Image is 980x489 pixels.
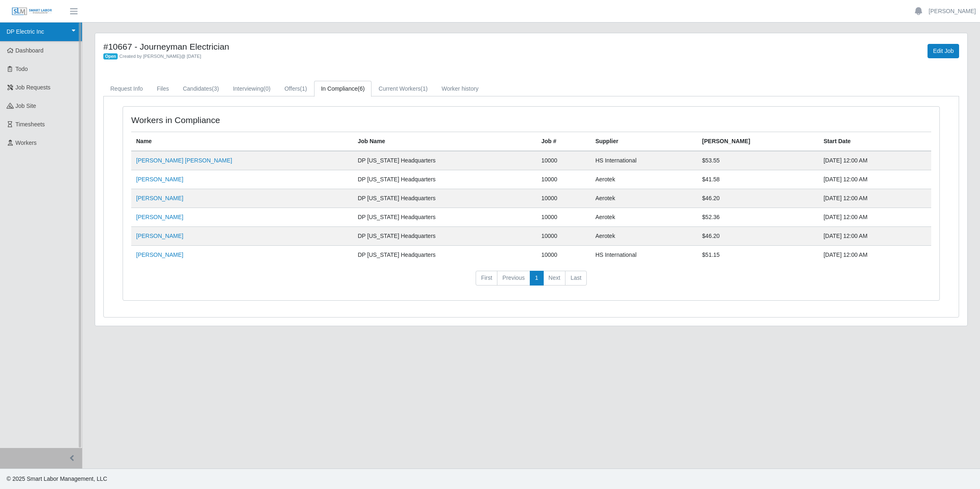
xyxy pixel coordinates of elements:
[818,132,931,151] th: Start Date
[131,115,457,125] h4: Workers in Compliance
[697,246,818,265] td: $51.15
[136,157,232,164] a: [PERSON_NAME] [PERSON_NAME]
[818,227,931,246] td: [DATE] 12:00 AM
[421,85,428,92] span: (1)
[278,81,314,97] a: Offers
[16,121,45,128] span: Timesheets
[928,44,959,58] a: Edit Job
[536,189,590,208] td: 10000
[353,227,536,246] td: DP [US_STATE] Headquarters
[536,132,590,151] th: Job #
[16,139,37,146] span: Workers
[300,85,307,92] span: (1)
[212,85,219,92] span: (3)
[590,246,697,265] td: HS International
[536,170,590,189] td: 10000
[314,81,372,97] a: In Compliance
[353,170,536,189] td: DP [US_STATE] Headquarters
[136,233,183,239] a: [PERSON_NAME]
[176,81,226,97] a: Candidates
[536,227,590,246] td: 10000
[136,214,183,220] a: [PERSON_NAME]
[818,170,931,189] td: [DATE] 12:00 AM
[353,246,536,265] td: DP [US_STATE] Headquarters
[11,7,52,16] img: SLM Logo
[697,208,818,227] td: $52.36
[818,208,931,227] td: [DATE] 12:00 AM
[697,170,818,189] td: $41.58
[818,151,931,170] td: [DATE] 12:00 AM
[590,151,697,170] td: HS International
[697,151,818,170] td: $53.55
[136,176,183,183] a: [PERSON_NAME]
[119,54,201,59] span: Created by [PERSON_NAME] @ [DATE]
[136,195,183,201] a: [PERSON_NAME]
[590,189,697,208] td: Aerotek
[16,47,44,54] span: Dashboard
[536,151,590,170] td: 10000
[590,170,697,189] td: Aerotek
[353,132,536,151] th: Job Name
[530,271,544,286] a: 1
[818,246,931,265] td: [DATE] 12:00 AM
[131,132,353,151] th: Name
[371,81,435,97] a: Current Workers
[697,132,818,151] th: [PERSON_NAME]
[131,271,931,292] nav: pagination
[16,84,51,91] span: Job Requests
[929,7,976,16] a: [PERSON_NAME]
[103,41,597,52] h4: #10667 - Journeyman Electrician
[697,227,818,246] td: $46.20
[590,132,697,151] th: Supplier
[353,151,536,170] td: DP [US_STATE] Headquarters
[536,208,590,227] td: 10000
[103,81,150,97] a: Request Info
[435,81,485,97] a: Worker history
[264,85,271,92] span: (0)
[353,189,536,208] td: DP [US_STATE] Headquarters
[590,208,697,227] td: Aerotek
[7,475,107,482] span: © 2025 Smart Labor Management, LLC
[358,85,365,92] span: (6)
[590,227,697,246] td: Aerotek
[16,66,28,72] span: Todo
[103,53,118,60] span: Open
[536,246,590,265] td: 10000
[16,103,36,109] span: job site
[226,81,278,97] a: Interviewing
[150,81,176,97] a: Files
[353,208,536,227] td: DP [US_STATE] Headquarters
[818,189,931,208] td: [DATE] 12:00 AM
[697,189,818,208] td: $46.20
[136,251,183,258] a: [PERSON_NAME]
